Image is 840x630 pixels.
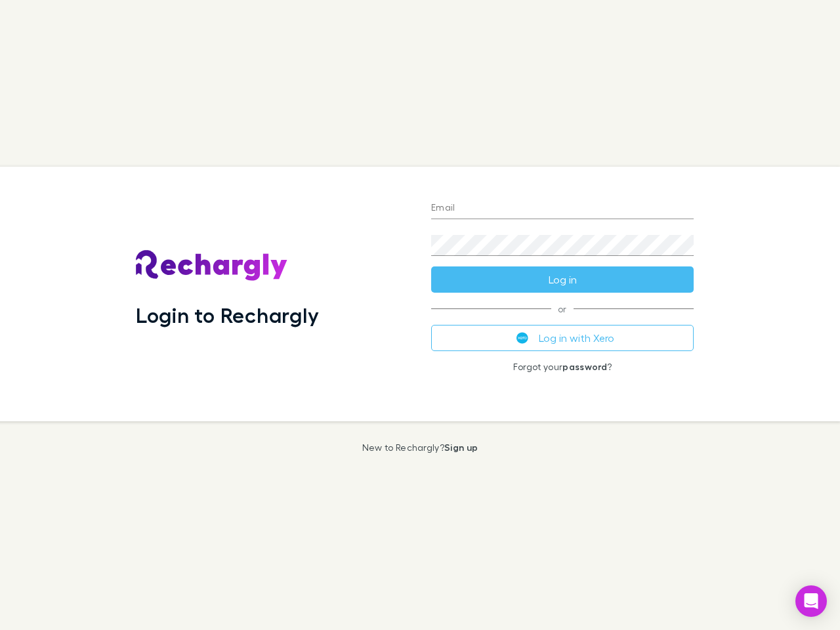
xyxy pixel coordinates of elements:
p: Forgot your ? [431,362,694,372]
button: Log in [431,266,694,293]
a: password [562,361,607,372]
img: Xero's logo [516,332,528,344]
h1: Login to Rechargly [136,303,319,327]
p: New to Rechargly? [362,442,478,453]
button: Log in with Xero [431,325,694,351]
img: Rechargly's Logo [136,250,288,282]
a: Sign up [444,442,478,453]
div: Open Intercom Messenger [795,585,827,617]
span: or [431,308,694,309]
